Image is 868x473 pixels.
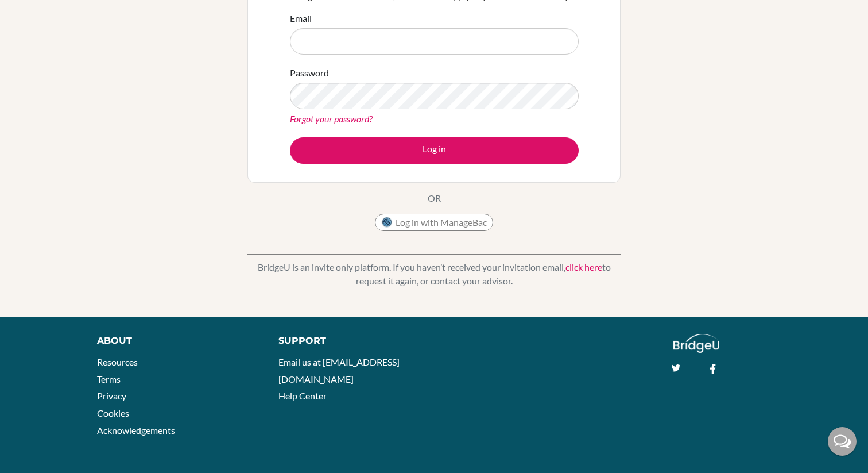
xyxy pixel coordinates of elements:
[97,356,138,367] a: Resources
[290,66,329,80] label: Password
[97,390,126,401] a: Privacy
[97,407,129,418] a: Cookies
[290,113,373,124] a: Forgot your password?
[278,334,422,348] div: Support
[278,390,327,401] a: Help Center
[97,425,175,436] a: Acknowledgements
[375,214,493,231] button: Log in with ManageBac
[97,334,253,348] div: About
[290,11,312,25] label: Email
[290,137,579,164] button: Log in
[428,191,441,205] p: OR
[26,8,50,18] span: Help
[97,374,121,384] a: Terms
[565,262,602,272] a: click here
[278,356,400,384] a: Email us at [EMAIL_ADDRESS][DOMAIN_NAME]
[247,260,621,288] p: BridgeU is an invite only platform. If you haven’t received your invitation email, to request it ...
[673,334,720,353] img: logo_white@2x-f4f0deed5e89b7ecb1c2cc34c3e3d731f90f0f143d5ea2071677605dd97b5244.png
